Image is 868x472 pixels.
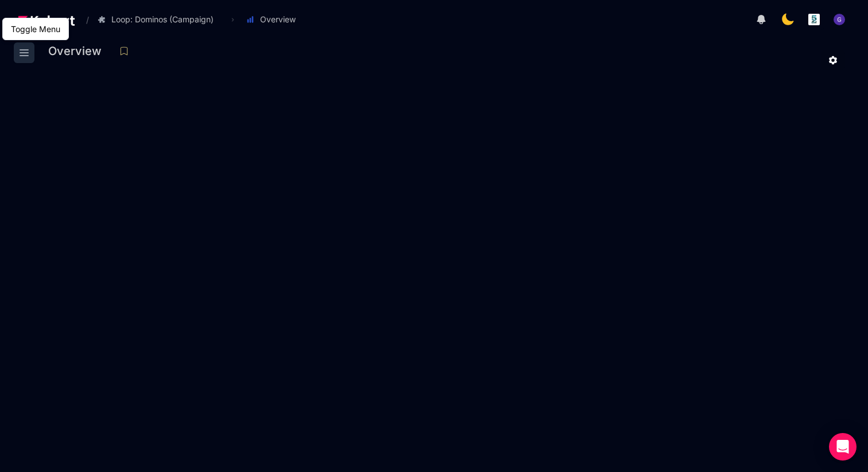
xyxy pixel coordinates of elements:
h3: Overview [48,45,108,57]
span: Loop: Dominos (Campaign) [111,14,214,25]
div: Toggle Menu [9,21,63,37]
button: Loop: Dominos (Campaign) [91,10,226,29]
div: Open Intercom Messenger [829,433,857,461]
span: Overview [260,14,296,25]
img: logo_logo_images_1_20240607072359498299_20240828135028712857.jpeg [808,14,820,25]
span: / [77,14,89,26]
button: Overview [240,10,308,29]
span: › [229,15,237,24]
